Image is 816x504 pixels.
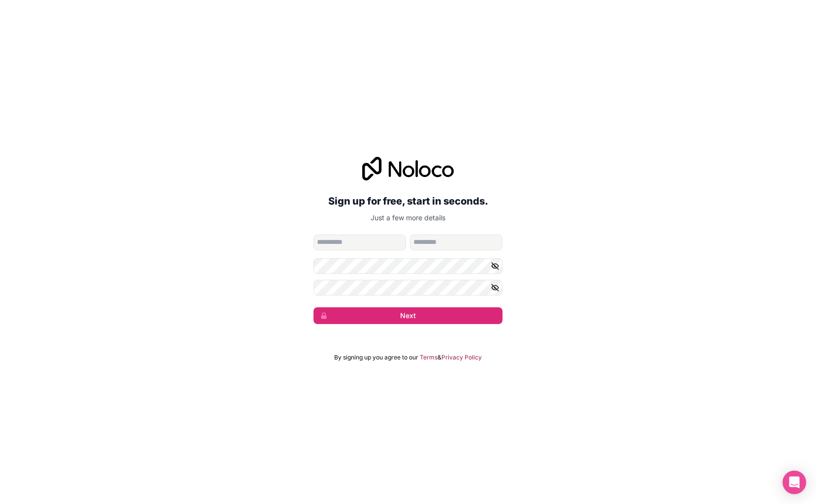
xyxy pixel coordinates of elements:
h2: Sign up for free, start in seconds. [314,192,502,210]
button: Next [314,307,502,324]
input: given-name [314,235,406,250]
span: By signing up you agree to our [334,354,418,361]
a: Terms [420,354,438,361]
p: Just a few more details [314,213,502,223]
div: Open Intercom Messenger [783,471,806,494]
span: & [438,354,441,361]
input: Password [314,258,502,274]
input: Confirm password [314,280,502,296]
input: family-name [410,235,502,250]
a: Privacy Policy [441,354,482,361]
